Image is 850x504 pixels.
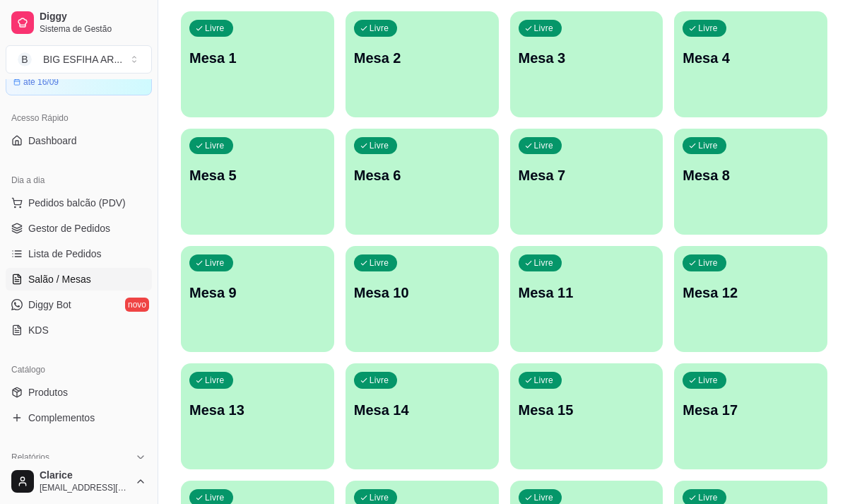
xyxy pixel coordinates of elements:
[674,11,827,117] button: LivreMesa 4
[205,375,225,386] p: Livre
[6,319,152,341] a: KDS
[698,375,718,386] p: Livre
[370,257,389,269] p: Livre
[698,257,718,269] p: Livre
[189,283,326,303] p: Mesa 9
[683,400,819,420] p: Mesa 17
[6,293,152,316] a: Diggy Botnovo
[189,165,326,185] p: Mesa 5
[346,363,499,469] button: LivreMesa 14
[519,283,655,303] p: Mesa 11
[28,196,126,210] span: Pedidos balcão (PDV)
[11,452,49,463] span: Relatórios
[6,358,152,381] div: Catálogo
[189,48,326,68] p: Mesa 1
[6,129,152,152] a: Dashboard
[6,192,152,214] button: Pedidos balcão (PDV)
[534,492,554,503] p: Livre
[18,52,32,66] span: B
[6,107,152,129] div: Acesso Rápido
[534,375,554,386] p: Livre
[683,165,819,185] p: Mesa 8
[6,464,152,498] button: Clarice[EMAIL_ADDRESS][DOMAIN_NAME]
[510,129,663,235] button: LivreMesa 7
[683,48,819,68] p: Mesa 4
[6,406,152,429] a: Complementos
[23,76,59,88] article: até 16/09
[674,246,827,352] button: LivreMesa 12
[683,283,819,303] p: Mesa 12
[519,48,655,68] p: Mesa 3
[28,323,49,337] span: KDS
[346,246,499,352] button: LivreMesa 10
[181,363,334,469] button: LivreMesa 13
[534,23,554,34] p: Livre
[698,492,718,503] p: Livre
[40,23,146,35] span: Sistema de Gestão
[6,45,152,74] button: Select a team
[181,11,334,117] button: LivreMesa 1
[40,469,129,482] span: Clarice
[370,140,389,151] p: Livre
[28,221,110,235] span: Gestor de Pedidos
[28,134,77,148] span: Dashboard
[189,400,326,420] p: Mesa 13
[534,140,554,151] p: Livre
[6,242,152,265] a: Lista de Pedidos
[698,23,718,34] p: Livre
[510,246,663,352] button: LivreMesa 11
[370,23,389,34] p: Livre
[205,140,225,151] p: Livre
[6,381,152,404] a: Produtos
[181,246,334,352] button: LivreMesa 9
[370,375,389,386] p: Livre
[354,48,490,68] p: Mesa 2
[181,129,334,235] button: LivreMesa 5
[6,217,152,240] a: Gestor de Pedidos
[674,363,827,469] button: LivreMesa 17
[519,400,655,420] p: Mesa 15
[510,11,663,117] button: LivreMesa 3
[354,283,490,303] p: Mesa 10
[28,411,95,425] span: Complementos
[698,140,718,151] p: Livre
[205,492,225,503] p: Livre
[28,385,68,399] span: Produtos
[43,52,122,66] div: BIG ESFIHA AR ...
[6,169,152,192] div: Dia a dia
[510,363,663,469] button: LivreMesa 15
[40,482,129,493] span: [EMAIL_ADDRESS][DOMAIN_NAME]
[205,257,225,269] p: Livre
[346,129,499,235] button: LivreMesa 6
[6,268,152,291] a: Salão / Mesas
[6,6,152,40] a: DiggySistema de Gestão
[519,165,655,185] p: Mesa 7
[205,23,225,34] p: Livre
[534,257,554,269] p: Livre
[370,492,389,503] p: Livre
[346,11,499,117] button: LivreMesa 2
[28,298,71,312] span: Diggy Bot
[28,272,91,286] span: Salão / Mesas
[354,400,490,420] p: Mesa 14
[354,165,490,185] p: Mesa 6
[40,11,146,23] span: Diggy
[28,247,102,261] span: Lista de Pedidos
[674,129,827,235] button: LivreMesa 8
